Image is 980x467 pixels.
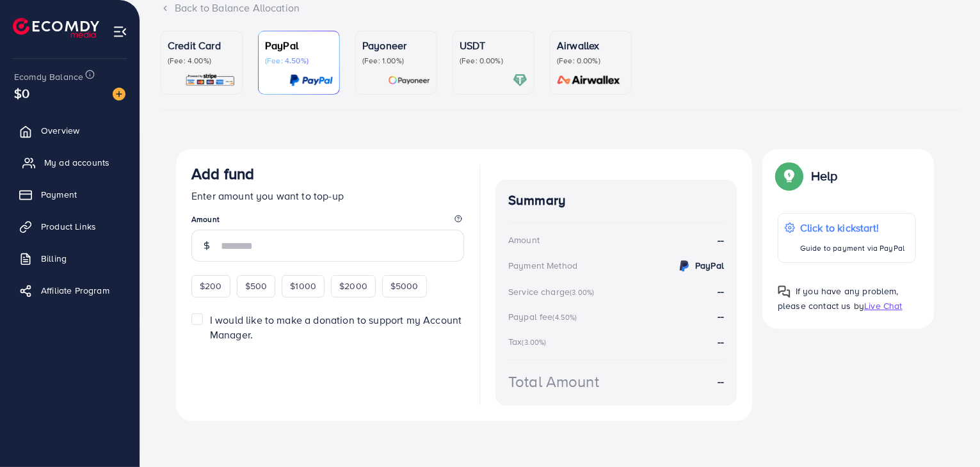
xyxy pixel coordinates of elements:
[926,409,970,457] iframe: Chat
[191,164,254,183] h3: Add fund
[245,280,268,292] span: $500
[44,156,109,169] span: My ad accounts
[290,280,316,292] span: $1000
[10,182,130,207] a: Payment
[41,188,77,201] span: Payment
[800,220,904,235] p: Click to kickstart!
[800,241,904,256] p: Guide to payment via PayPal
[10,278,130,303] a: Affiliate Program
[339,280,367,292] span: $2000
[11,82,33,105] span: $0
[191,188,464,203] p: Enter amount you want to top-up
[265,56,333,66] p: (Fee: 4.50%)
[113,24,127,39] img: menu
[864,299,902,312] span: Live Chat
[508,259,577,272] div: Payment Method
[778,285,899,312] span: If you have any problem, please contact us by
[508,193,724,209] h4: Summary
[10,214,130,239] a: Product Links
[570,287,594,297] small: (3.00%)
[41,252,67,265] span: Billing
[210,313,462,342] span: I would like to make a donation to support my Account Manager.
[718,335,724,349] strong: --
[161,1,960,15] div: Back to Balance Allocation
[508,335,550,348] div: Tax
[10,150,130,175] a: My ad accounts
[718,374,724,389] strong: --
[13,18,99,38] img: logo
[695,259,724,272] strong: PayPal
[508,233,540,246] div: Amount
[41,284,109,297] span: Affiliate Program
[508,285,598,298] div: Service charge
[557,38,625,53] p: Airwallex
[14,70,83,83] span: Ecomdy Balance
[191,214,464,230] legend: Amount
[811,168,838,184] p: Help
[460,38,527,53] p: USDT
[10,246,130,271] a: Billing
[508,370,599,393] div: Total Amount
[388,73,430,88] img: card
[778,285,791,298] img: Popup guide
[168,56,236,66] p: (Fee: 4.00%)
[390,280,419,292] span: $5000
[362,38,430,53] p: Payoneer
[557,56,625,66] p: (Fee: 0.00%)
[677,258,692,274] img: credit
[718,233,724,248] strong: --
[362,56,430,66] p: (Fee: 1.00%)
[113,88,125,100] img: image
[289,73,333,88] img: card
[41,220,96,233] span: Product Links
[778,164,801,187] img: Popup guide
[41,124,79,137] span: Overview
[718,284,724,298] strong: --
[553,73,625,88] img: card
[718,309,724,323] strong: --
[513,73,527,88] img: card
[460,56,527,66] p: (Fee: 0.00%)
[200,280,222,292] span: $200
[522,337,546,347] small: (3.00%)
[553,312,577,322] small: (4.50%)
[185,73,236,88] img: card
[265,38,333,53] p: PayPal
[508,310,581,323] div: Paypal fee
[10,118,130,143] a: Overview
[168,38,236,53] p: Credit Card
